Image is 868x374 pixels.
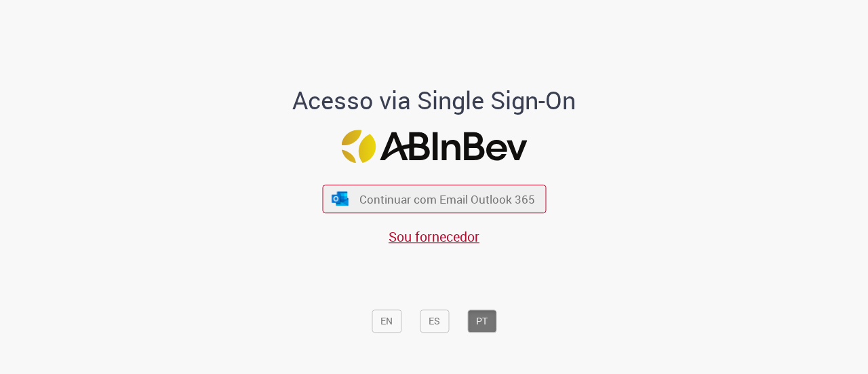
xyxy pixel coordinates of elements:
button: EN [372,310,401,333]
button: PT [467,310,496,333]
button: ícone Azure/Microsoft 360 Continuar com Email Outlook 365 [322,185,546,213]
span: Continuar com Email Outlook 365 [359,191,535,207]
img: ícone Azure/Microsoft 360 [331,191,350,206]
a: Sou fornecedor [389,227,479,246]
img: Logo ABInBev [341,130,527,163]
button: ES [420,310,449,333]
h1: Acesso via Single Sign-On [246,87,623,114]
